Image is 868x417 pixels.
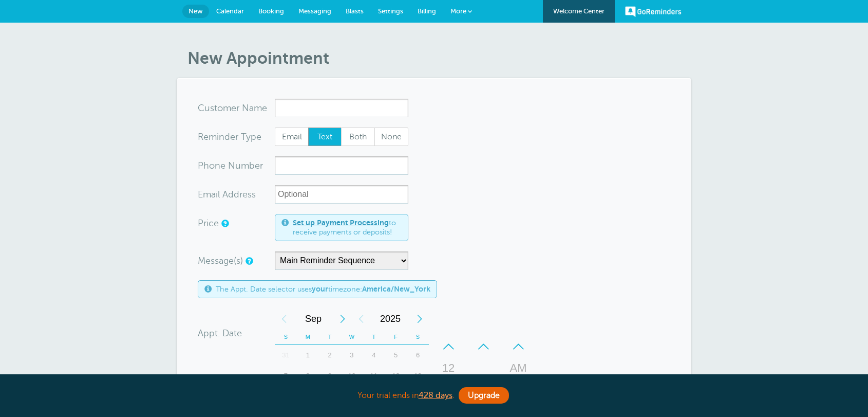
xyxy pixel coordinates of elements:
[275,329,297,345] th: S
[216,190,239,199] span: il Add
[275,345,297,366] div: 31
[198,219,219,228] label: Price
[215,161,241,170] span: ne Nu
[363,329,385,345] th: T
[275,128,308,146] span: Email
[352,309,370,329] div: Previous Year
[341,366,363,386] div: 10
[346,7,364,15] span: Blasts
[385,329,407,345] th: F
[341,366,363,386] div: Wednesday, September 10
[297,366,319,386] div: Monday, September 8
[198,256,243,265] label: Message(s)
[827,376,858,407] iframe: Resource center
[293,309,333,329] span: September
[319,345,341,366] div: 2
[450,7,466,15] span: More
[298,7,331,15] span: Messaging
[506,358,531,378] div: AM
[297,345,319,366] div: Monday, September 1
[419,391,452,400] a: 428 days
[293,219,389,227] a: Set up Payment Processing
[385,366,407,386] div: 12
[407,366,429,386] div: Saturday, September 13
[312,285,328,293] b: your
[308,128,342,146] label: Text
[216,285,430,294] span: The Appt. Date selector uses timezone:
[177,385,691,407] div: Your trial ends in .
[342,128,374,146] span: Both
[214,103,249,113] span: tomer N
[246,258,252,264] a: Simple templates and custom messages will use the reminder schedule set under Settings > Reminder...
[341,345,363,366] div: Wednesday, September 3
[459,387,509,404] a: Upgrade
[407,329,429,345] th: S
[275,185,408,204] input: Optional
[275,309,293,329] div: Previous Month
[375,128,408,146] span: None
[410,309,429,329] div: Next Year
[319,329,341,345] th: T
[319,366,341,386] div: 9
[319,345,341,366] div: Tuesday, September 2
[293,219,402,237] span: to receive payments or deposits!
[198,99,275,117] div: ame
[363,345,385,366] div: 4
[198,329,242,338] label: Appt. Date
[198,190,216,199] span: Ema
[363,345,385,366] div: Thursday, September 4
[407,345,429,366] div: 6
[370,309,410,329] span: 2025
[182,5,209,18] a: New
[297,329,319,345] th: M
[198,132,261,141] label: Reminder Type
[374,128,408,146] label: None
[275,366,297,386] div: Sunday, September 7
[216,7,244,15] span: Calendar
[187,48,691,68] h1: New Appointment
[297,345,319,366] div: 1
[198,185,275,204] div: ress
[258,7,284,15] span: Booking
[297,366,319,386] div: 8
[341,329,363,345] th: W
[319,366,341,386] div: Tuesday, September 9
[198,161,215,170] span: Pho
[385,366,407,386] div: Friday, September 12
[407,366,429,386] div: 13
[275,128,309,146] label: Email
[188,7,203,15] span: New
[385,345,407,366] div: 5
[341,345,363,366] div: 3
[333,309,352,329] div: Next Month
[362,285,430,293] b: America/New_York
[436,358,461,378] div: 12
[341,128,375,146] label: Both
[378,7,403,15] span: Settings
[385,345,407,366] div: Friday, September 5
[198,103,214,113] span: Cus
[418,7,436,15] span: Billing
[309,128,342,146] span: Text
[363,366,385,386] div: 11
[275,345,297,366] div: Sunday, August 31
[363,366,385,386] div: Thursday, September 11
[407,345,429,366] div: Saturday, September 6
[198,156,275,175] div: mber
[275,366,297,386] div: 7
